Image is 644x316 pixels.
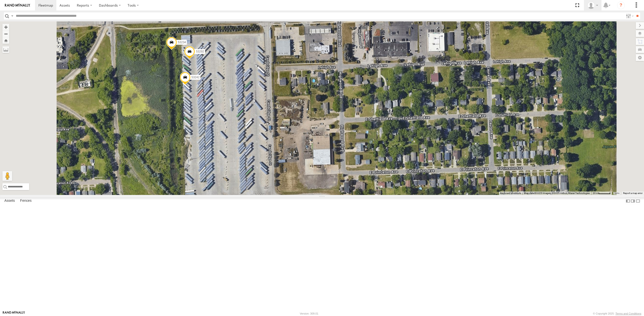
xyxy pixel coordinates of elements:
div: Miky Transport [586,2,600,9]
div: Version: 309.01 [300,312,318,315]
button: Map Scale: 20 m per 46 pixels [591,192,612,195]
span: Map data ©2025 Imagery ©2025 Airbus, Maxar Technologies [524,192,590,194]
span: 20 m [593,192,598,194]
label: Measure [2,46,9,53]
label: Dock Summary Table to the Right [630,197,635,204]
label: Map Settings [636,54,644,61]
img: rand-logo.svg [5,4,30,7]
span: 53234 [178,41,186,44]
label: Search Filter Options [624,12,635,19]
button: Drag Pegman onto the map to open Street View [2,171,12,181]
span: 53292 [196,50,204,53]
label: Assets [2,198,17,204]
label: Search Query [10,12,14,19]
label: Dock Summary Table to the Left [626,197,630,204]
div: © Copyright 2025 - [593,312,641,315]
a: Terms and Conditions [616,312,641,315]
a: Visit our Website [3,311,25,316]
button: Zoom out [2,30,9,37]
button: Zoom Home [2,37,9,44]
label: Fences [18,198,34,204]
i: ? [617,1,625,9]
a: Report a map error [623,192,643,194]
span: 53242 [191,76,200,79]
button: Keyboard shortcuts [500,192,521,195]
button: Zoom in [2,24,9,30]
label: Hide Summary Table [635,197,640,204]
a: Terms (opens in new tab) [614,192,619,194]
